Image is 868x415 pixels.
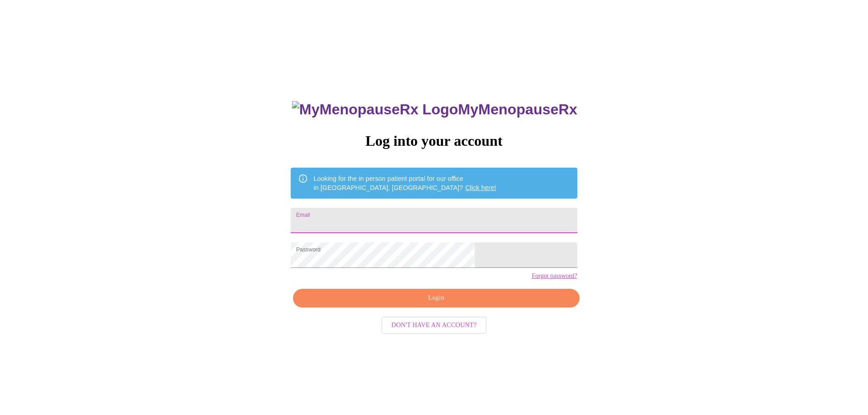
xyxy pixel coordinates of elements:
img: MyMenopauseRx Logo [292,101,458,118]
button: Login [293,289,579,307]
a: Don't have an account? [379,321,489,328]
span: Don't have an account? [391,320,477,331]
span: Login [303,292,569,304]
h3: Log into your account [291,133,577,149]
h3: MyMenopauseRx [292,101,577,118]
a: Forgot password? [532,272,577,280]
button: Don't have an account? [381,317,487,334]
div: Looking for the in person patient portal for our office in [GEOGRAPHIC_DATA], [GEOGRAPHIC_DATA]? [313,170,496,196]
a: Click here! [465,184,496,191]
